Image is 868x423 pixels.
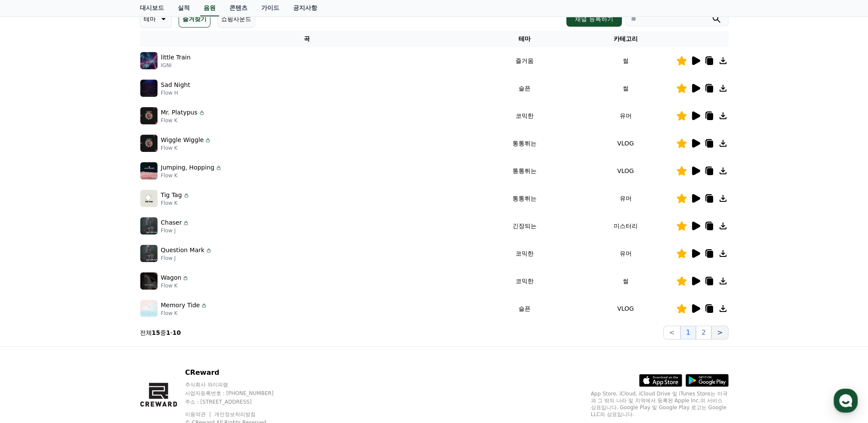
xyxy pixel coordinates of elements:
[161,301,200,310] p: Memory Tide
[185,411,212,417] a: 이용약관
[161,218,182,227] p: Chaser
[140,52,158,69] img: music
[179,10,210,28] button: 즐겨찾기
[575,157,676,185] td: VLOG
[161,255,213,262] p: Flow J
[161,108,198,117] p: Mr. Platypus
[711,326,728,340] button: >
[474,102,575,130] td: 코믹한
[474,295,575,322] td: 슬픈
[161,80,190,90] p: Sad Night
[3,273,57,294] a: 홈
[109,68,158,78] button: 운영시간 보기
[161,163,215,172] p: Jumping, Hopping
[474,31,575,47] th: 테마
[161,282,189,289] p: Flow K
[161,172,222,179] p: Flow K
[217,10,255,28] button: 쇼핑사운드
[575,74,676,102] td: 썰
[474,185,575,212] td: 통통튀는
[35,91,63,99] div: Creward
[663,326,680,340] button: <
[575,47,676,74] td: 썰
[140,190,158,207] img: music
[575,185,676,212] td: 유머
[575,240,676,267] td: 유머
[696,326,711,340] button: 2
[161,273,182,282] p: Wagon
[79,286,89,293] span: 대화
[161,136,204,145] p: Wiggle Wiggle
[566,11,621,27] button: 채널 등록하기
[113,69,148,77] span: 운영시간 보기
[161,145,212,151] p: Flow K
[140,272,158,290] img: music
[140,80,158,97] img: music
[35,99,151,116] div: 안녕하세요. 날짜는 출금신청하신 날짜로 입력해주시면 됩니다. 정산서 사업자회원에서 품목명 및 이메일을 확인 하실 수 있습니다!
[161,53,191,62] p: little Train
[575,130,676,157] td: VLOG
[185,367,290,378] p: CReward
[166,329,170,336] strong: 1
[18,131,80,139] span: 메시지를 입력하세요.
[173,329,181,336] strong: 10
[140,162,158,179] img: music
[474,240,575,267] td: 코믹한
[474,267,575,295] td: 코믹한
[65,170,102,176] a: 채널톡이용중
[161,90,190,96] p: Flow H
[474,74,575,102] td: 슬픈
[10,65,61,78] h1: CReward
[161,310,208,317] p: Flow K
[575,212,676,240] td: 미스터리
[161,191,182,200] p: Tig Tag
[140,217,158,235] img: music
[474,130,575,157] td: 통통튀는
[185,398,290,405] p: 주소 : [STREET_ADDRESS]
[152,329,160,336] strong: 15
[140,328,181,337] p: 전체 중 -
[575,31,676,47] th: 카테고리
[140,31,475,47] th: 곡
[591,390,729,418] p: App Store, iCloud, iCloud Drive 및 iTunes Store는 미국과 그 밖의 나라 및 지역에서 등록된 Apple Inc.의 서비스 상표입니다. Goo...
[161,246,205,255] p: Question Mark
[140,107,158,124] img: music
[140,10,172,28] button: 테마
[575,102,676,130] td: 유머
[680,326,696,340] button: 1
[74,170,102,176] span: 이용중
[474,157,575,185] td: 통통튀는
[161,227,190,234] p: Flow J
[111,273,165,294] a: 설정
[57,273,111,294] a: 대화
[575,267,676,295] td: 썰
[161,117,205,124] p: Flow K
[140,135,158,152] img: music
[133,286,143,293] span: 설정
[74,170,88,176] b: 채널톡
[161,200,190,207] p: Flow K
[474,47,575,74] td: 즐거움
[185,390,290,397] p: 사업자등록번호 : [PHONE_NUMBER]
[54,149,124,156] span: 내일 오전 8:30부터 운영해요
[474,212,575,240] td: 긴장되는
[144,13,156,25] p: 테마
[140,245,158,262] img: music
[27,286,32,293] span: 홈
[214,411,256,417] a: 개인정보처리방침
[68,92,85,99] div: [DATE]
[185,381,290,388] p: 주식회사 와이피랩
[140,300,158,317] img: music
[12,125,156,145] a: 메시지를 입력하세요.
[10,88,158,120] a: Creward[DATE] 안녕하세요. 날짜는 출금신청하신 날짜로 입력해주시면 됩니다. 정산서 사업자회원에서 품목명 및 이메일을 확인 하실 수 있습니다!
[161,62,191,69] p: IGNI
[575,295,676,322] td: VLOG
